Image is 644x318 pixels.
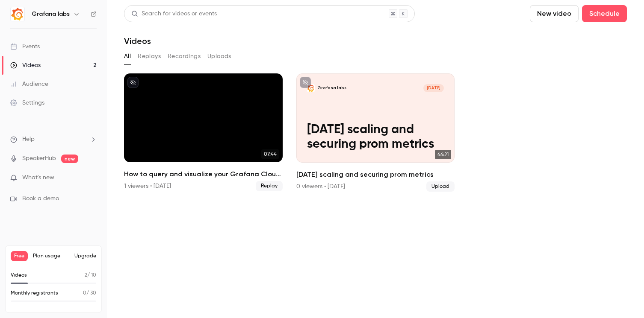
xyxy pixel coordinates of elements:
[138,50,161,63] button: Replays
[124,50,131,63] button: All
[296,169,455,180] h2: [DATE] scaling and securing prom metrics
[11,289,58,297] p: Monthly registrants
[168,50,201,63] button: Recordings
[124,169,283,179] h2: How to query and visualize your Grafana Cloud usage data
[124,36,151,46] h1: Videos
[124,5,627,313] section: Videos
[124,182,171,190] div: 1 viewers • [DATE]
[124,73,283,192] li: How to query and visualize your Grafana Cloud usage data
[256,181,283,191] span: Replay
[10,135,97,144] li: help-dropdown-opener
[300,77,311,88] button: unpublished
[22,135,35,144] span: Help
[307,84,315,92] img: 2025-06-25 scaling and securing prom metrics
[435,150,451,159] span: 46:21
[11,7,24,21] img: Grafana labs
[11,251,28,261] span: Free
[61,155,78,163] span: new
[423,84,444,92] span: [DATE]
[127,77,139,88] button: unpublished
[22,154,56,163] a: SpeakerHub
[261,149,279,159] span: 07:44
[307,123,444,152] p: [DATE] scaling and securing prom metrics
[124,73,283,191] a: 07:44How to query and visualize your Grafana Cloud usage data1 viewers • [DATE]Replay
[296,182,345,191] div: 0 viewers • [DATE]
[22,173,54,182] span: What's new
[83,289,96,297] p: / 30
[11,271,27,279] p: Videos
[530,5,579,22] button: New video
[10,42,40,51] div: Events
[83,291,86,296] span: 0
[10,61,41,70] div: Videos
[22,194,59,203] span: Book a demo
[582,5,627,22] button: Schedule
[426,181,455,192] span: Upload
[74,253,96,260] button: Upgrade
[33,253,69,260] span: Plan usage
[131,9,217,18] div: Search for videos or events
[317,85,346,91] p: Grafana labs
[85,273,87,278] span: 2
[32,10,70,18] h6: Grafana labs
[10,99,44,107] div: Settings
[296,73,455,192] a: 2025-06-25 scaling and securing prom metricsGrafana labs[DATE][DATE] scaling and securing prom me...
[124,73,627,192] ul: Videos
[10,80,48,88] div: Audience
[207,50,231,63] button: Uploads
[85,271,96,279] p: / 10
[296,73,455,192] li: 2025-06-25 scaling and securing prom metrics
